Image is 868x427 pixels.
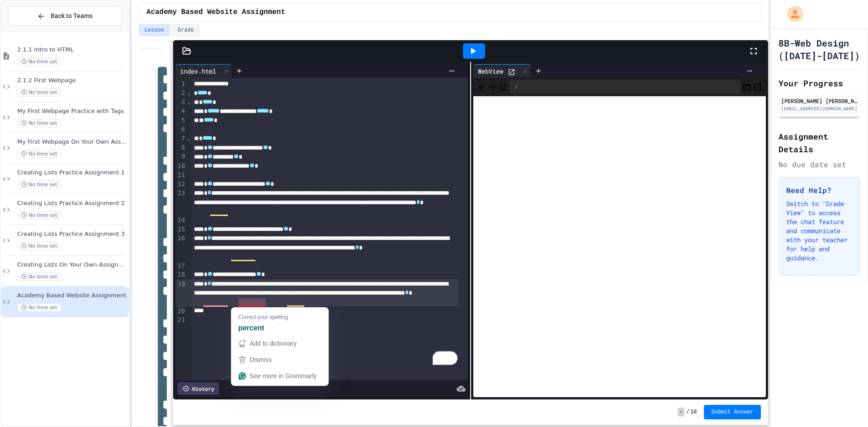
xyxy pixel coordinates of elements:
span: - [678,408,684,417]
div: 2 [175,89,187,98]
span: Academy Based Website Assignment [17,292,127,300]
div: / [509,80,741,94]
span: No time set [17,272,61,281]
span: 2.1.2 First Webpage [17,77,127,84]
span: My First Webpage Practice with Tags [17,108,127,115]
span: Creating Lists Practice Assignment 3 [17,230,127,238]
iframe: Web Preview [473,96,766,398]
button: Submit Answer [704,405,761,419]
div: 13 [175,189,187,216]
button: Back to Teams [8,6,122,26]
div: 4 [175,107,187,116]
div: 9 [175,152,187,161]
div: 5 [175,116,187,125]
span: No time set [17,119,61,127]
span: Forward [488,81,497,92]
span: No time set [17,150,61,158]
span: No time set [17,88,61,97]
div: 16 [175,234,187,261]
div: WebView [473,66,508,76]
span: 2.1.1 Intro to HTML [17,46,127,54]
div: 19 [175,280,187,307]
div: 14 [175,216,187,225]
span: My First Webpage On Your Own Asssignment [17,138,127,146]
span: Fold line [187,135,191,142]
div: 15 [175,225,187,234]
span: 10 [690,408,697,416]
h2: Your Progress [778,77,860,89]
button: Refresh [499,81,508,92]
span: Fold line [187,89,191,96]
h3: Need Help? [786,185,852,196]
h1: 8B-Web Design ([DATE]-[DATE]) [778,37,860,62]
h2: Assignment Details [778,130,860,155]
div: [PERSON_NAME] [PERSON_NAME] [781,97,857,105]
div: 11 [175,171,187,180]
div: 18 [175,270,187,279]
button: Lesson [139,24,170,36]
span: Submit Answer [711,408,754,416]
span: No time set [17,180,61,189]
button: Open in new tab [753,81,762,92]
div: 7 [175,134,187,143]
span: Back [477,81,486,92]
div: index.html [175,66,221,76]
div: 21 [175,315,187,324]
span: No time set [17,303,61,312]
span: No time set [17,57,61,66]
span: Creating Lists On Your Own Assignment [17,261,127,269]
span: No time set [17,211,61,220]
button: Console [742,81,751,92]
span: Academy Based Website Assignment [146,7,285,18]
div: My Account [778,4,806,24]
span: Creating Lists Practice Assignment 1 [17,169,127,177]
div: WebView [473,64,531,78]
div: index.html [175,64,232,78]
span: Fold line [187,98,191,105]
div: 10 [175,162,187,171]
div: To enrich screen reader interactions, please activate Accessibility in Grammarly extension settings [191,78,468,380]
span: Creating Lists Practice Assignment 2 [17,200,127,207]
span: No time set [17,242,61,250]
div: 17 [175,262,187,271]
div: [EMAIL_ADDRESS][DOMAIN_NAME] [781,105,857,112]
div: 1 [175,80,187,89]
button: Grade [172,24,200,36]
span: Back to Teams [51,11,93,21]
div: 8 [175,143,187,152]
div: 12 [175,180,187,189]
p: Switch to "Grade View" to access the chat feature and communicate with your teacher for help and ... [786,199,852,263]
div: 20 [175,307,187,316]
div: History [178,382,219,395]
div: 6 [175,125,187,134]
span: / [686,408,689,416]
div: No due date set [778,159,860,170]
div: 3 [175,98,187,107]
